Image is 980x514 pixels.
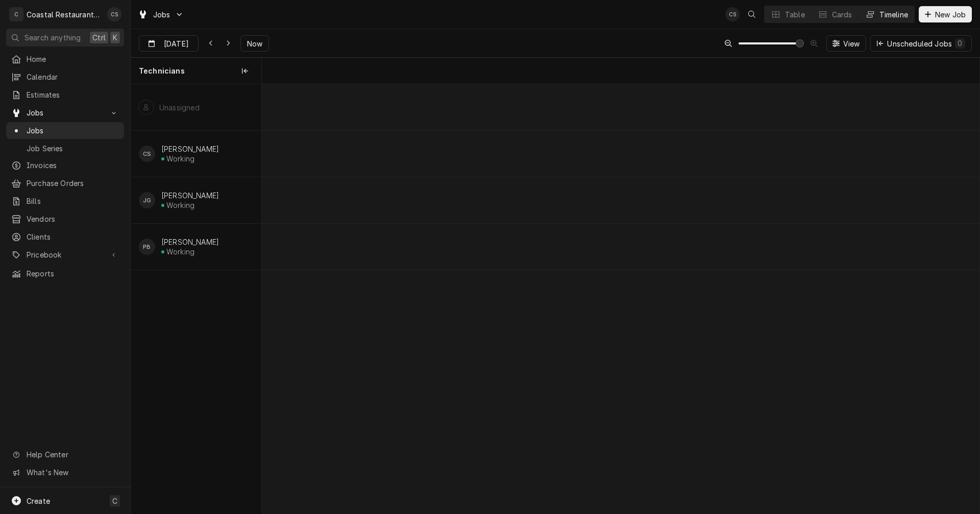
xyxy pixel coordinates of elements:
[139,146,155,162] div: CS
[24,32,81,43] span: Search anything
[6,265,124,282] a: Reports
[27,107,104,118] span: Jobs
[27,143,119,154] span: Job Series
[139,146,155,162] div: Chris Sockriter's Avatar
[139,239,155,255] div: Phill Blush's Avatar
[785,9,805,20] div: Table
[27,54,119,64] span: Home
[107,7,121,21] div: CS
[139,192,155,208] div: James Gatton's Avatar
[27,89,119,100] span: Estimates
[159,103,200,112] div: Unassigned
[6,464,124,481] a: Go to What's New
[161,238,219,246] div: [PERSON_NAME]
[166,154,194,163] div: Working
[27,72,119,82] span: Calendar
[887,38,965,49] div: Unscheduled Jobs
[6,175,124,192] a: Purchase Orders
[112,496,117,506] span: C
[161,191,219,200] div: [PERSON_NAME]
[27,497,50,505] span: Create
[6,246,124,263] a: Go to Pricebook
[139,239,155,255] div: PB
[161,145,219,153] div: [PERSON_NAME]
[131,84,261,513] div: left
[107,7,121,21] div: Chris Sockriter's Avatar
[166,201,194,209] div: Working
[6,446,124,463] a: Go to Help Center
[6,157,124,174] a: Invoices
[27,196,119,206] span: Bills
[6,140,124,157] a: Job Series
[166,247,194,256] div: Working
[725,7,740,21] div: Chris Sockriter's Avatar
[27,449,118,460] span: Help Center
[6,193,124,209] a: Bills
[92,32,106,43] span: Ctrl
[9,7,23,21] div: C
[131,58,261,84] div: Technicians column. SPACE for context menu
[262,84,979,513] div: normal
[6,104,124,121] a: Go to Jobs
[240,35,269,52] button: Now
[27,249,104,260] span: Pricebook
[139,66,185,76] span: Technicians
[870,35,972,52] button: Unscheduled Jobs0
[957,38,963,49] div: 0
[6,29,124,46] button: Search anythingCtrlK
[919,6,972,22] button: New Job
[6,122,124,139] a: Jobs
[27,467,118,478] span: What's New
[27,160,119,171] span: Invoices
[744,6,760,22] button: Open search
[6,68,124,85] a: Calendar
[6,51,124,67] a: Home
[826,35,867,52] button: View
[27,268,119,279] span: Reports
[134,6,188,23] a: Go to Jobs
[27,9,102,20] div: Coastal Restaurant Repair
[933,9,968,20] span: New Job
[27,231,119,242] span: Clients
[153,9,170,20] span: Jobs
[6,228,124,245] a: Clients
[245,38,264,49] span: Now
[139,35,199,52] button: [DATE]
[725,7,740,21] div: CS
[6,86,124,103] a: Estimates
[841,38,862,49] span: View
[27,125,119,136] span: Jobs
[27,214,119,224] span: Vendors
[113,32,117,43] span: K
[27,178,119,189] span: Purchase Orders
[832,9,852,20] div: Cards
[139,192,155,208] div: JG
[879,9,908,20] div: Timeline
[6,211,124,227] a: Vendors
